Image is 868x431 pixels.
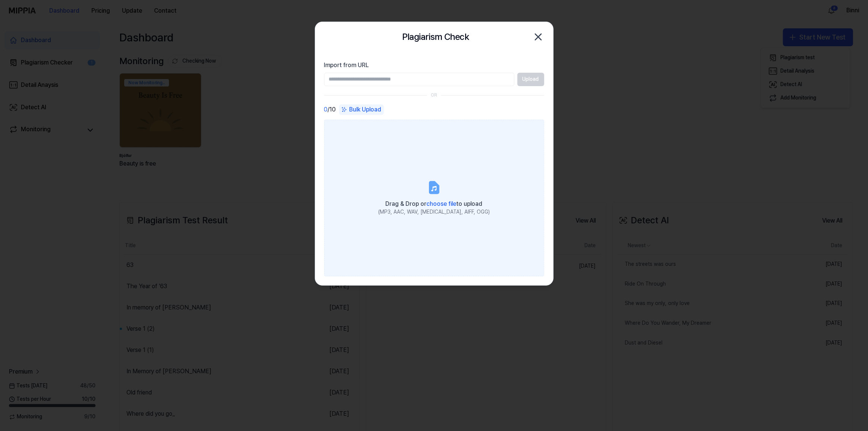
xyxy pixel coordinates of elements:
span: 0 [324,105,328,114]
h2: Plagiarism Check [402,30,469,44]
span: Drag & Drop or to upload [386,200,483,207]
div: OR [431,92,437,98]
span: choose file [427,200,457,207]
div: / 10 [324,104,336,115]
button: Bulk Upload [339,104,384,115]
div: (MP3, AAC, WAV, [MEDICAL_DATA], AIFF, OGG) [378,208,490,216]
div: Bulk Upload [339,104,384,115]
label: Import from URL [324,61,544,70]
